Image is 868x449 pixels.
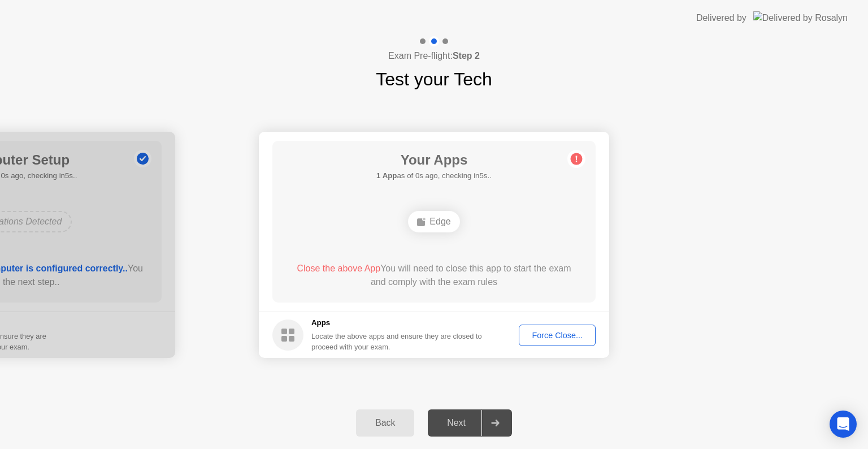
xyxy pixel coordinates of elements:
div: Next [431,418,481,428]
h1: Test your Tech [376,66,492,93]
button: Back [356,409,414,437]
div: Open Intercom Messenger [830,411,857,438]
img: Delivered by Rosalyn [753,11,848,24]
b: 1 App [376,171,397,180]
span: Close the above App [297,264,380,273]
h5: Apps [311,317,483,329]
h1: Your Apps [376,150,492,170]
div: Force Close... [523,331,592,340]
div: Edge [408,211,459,232]
div: Back [359,418,411,428]
h4: Exam Pre-flight: [388,49,480,63]
button: Next [428,409,512,437]
div: You will need to close this app to start the exam and comply with the exam rules [289,262,580,289]
div: Delivered by [696,11,747,25]
b: Step 2 [453,51,480,61]
h5: as of 0s ago, checking in5s.. [376,170,492,182]
div: Locate the above apps and ensure they are closed to proceed with your exam. [311,331,483,352]
button: Force Close... [519,325,596,346]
